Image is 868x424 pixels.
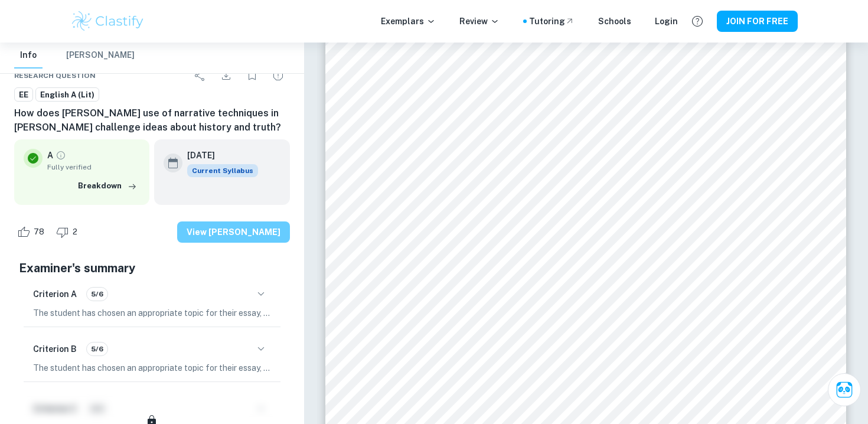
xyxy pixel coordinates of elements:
[87,344,107,354] span: 5/6
[14,70,96,81] span: Research question
[266,64,290,87] div: Report issue
[53,223,84,242] div: Dislike
[187,149,249,162] h6: [DATE]
[33,288,77,301] h6: Criterion A
[598,15,631,28] a: Schools
[19,259,285,277] h5: Examiner's summary
[87,289,107,299] span: 5/6
[15,89,32,101] span: EE
[36,89,99,101] span: English A (Lit)
[717,11,798,32] button: JOIN FOR FREE
[187,164,258,177] span: Current Syllabus
[214,64,238,87] div: Download
[27,226,51,238] span: 78
[14,43,43,69] button: Info
[240,64,264,87] div: Bookmark
[529,15,575,28] a: Tutoring
[188,64,212,87] div: Share
[33,306,271,319] p: The student has chosen an appropriate topic for their essay, focusing on narrative techniques in ...
[66,43,135,69] button: [PERSON_NAME]
[70,9,145,33] img: Clastify logo
[687,11,707,31] button: Help and Feedback
[14,87,33,102] a: EE
[14,106,290,135] h6: How does [PERSON_NAME] use of narrative techniques in [PERSON_NAME] challenge ideas about history...
[459,15,500,28] p: Review
[33,361,271,374] p: The student has chosen an appropriate topic for their essay, engaging with [PERSON_NAME] *[PERSON...
[35,87,99,102] a: English A (Lit)
[187,164,258,177] div: This exemplar is based on the current syllabus. Feel free to refer to it for inspiration/ideas wh...
[33,343,77,355] h6: Criterion B
[47,149,53,162] p: A
[47,162,140,172] span: Fully verified
[828,373,861,406] button: Ask Clai
[14,223,51,242] div: Like
[75,177,140,195] button: Breakdown
[66,226,84,238] span: 2
[655,15,678,28] a: Login
[177,221,290,243] button: View [PERSON_NAME]
[56,150,66,161] a: Grade fully verified
[381,15,436,28] p: Exemplars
